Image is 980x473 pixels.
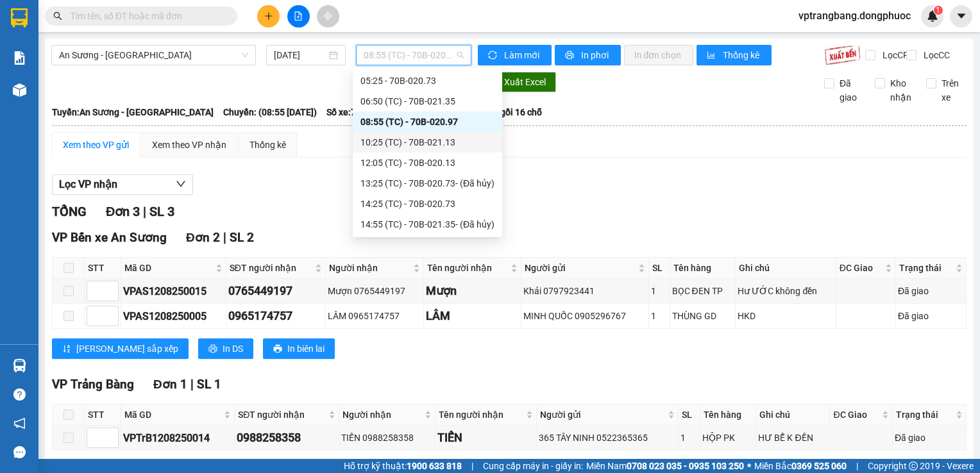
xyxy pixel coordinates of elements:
[523,284,647,298] div: Khải 0797923441
[235,426,339,451] td: 0988258358
[208,344,217,354] span: printer
[328,309,421,323] div: LÂM 0965174757
[342,408,422,422] span: Người nhận
[627,461,744,471] strong: 0708 023 035 - 0935 103 250
[649,258,670,279] th: SL
[898,284,964,298] div: Đã giao
[52,174,193,195] button: Lọc VP nhận
[896,408,953,422] span: Trạng thái
[565,51,576,61] span: printer
[824,45,861,65] img: 9k=
[85,404,121,426] th: STT
[249,138,286,152] div: Thống kê
[223,230,226,245] span: |
[11,8,28,28] img: logo-vxr
[758,431,827,445] div: HƯ BỂ K ĐỀN
[738,309,833,323] div: HKD
[483,459,583,473] span: Cung cấp máy in - giấy in:
[426,307,519,325] div: LÂM
[791,461,847,471] strong: 0369 525 060
[63,138,129,152] div: Xem theo VP gửi
[344,459,462,473] span: Hỗ trợ kỹ thuật:
[540,408,665,422] span: Người gửi
[364,46,464,65] span: 08:55 (TC) - 70B-020.97
[899,261,953,275] span: Trạng thái
[360,197,494,211] div: 14:25 (TC) - 70B-020.73
[918,48,952,62] span: Lọc CC
[85,258,121,279] th: STT
[62,344,71,354] span: sort-ascending
[702,431,754,445] div: HỘP PK
[230,230,254,245] span: SL 2
[317,5,339,28] button: aim
[840,261,883,275] span: ĐC Giao
[13,83,26,97] img: warehouse-icon
[152,138,226,152] div: Xem theo VP nhận
[670,258,736,279] th: Tên hàng
[723,48,761,62] span: Thống kê
[53,12,62,21] span: search
[294,12,303,21] span: file-add
[788,8,921,24] span: vptrangbang.dongphuoc
[754,459,847,473] span: Miền Bắc
[153,377,187,392] span: Đơn 1
[555,45,621,65] button: printerIn phơi
[360,74,494,88] div: 05:25 - 70B-020.73
[909,461,918,470] span: copyright
[504,48,541,62] span: Làm mới
[76,342,178,356] span: [PERSON_NAME] sắp xếp
[427,261,508,275] span: Tên người nhận
[230,261,312,275] span: SĐT người nhận
[936,6,940,15] span: 1
[738,284,833,298] div: Hư ƯỚC không đền
[898,309,964,323] div: Đã giao
[124,408,221,422] span: Mã GD
[586,459,744,473] span: Miền Nam
[581,48,611,62] span: In phơi
[13,446,26,458] span: message
[52,230,167,245] span: VP Bến xe An Sương
[329,261,410,275] span: Người nhận
[927,10,938,22] img: icon-new-feature
[360,94,494,108] div: 06:50 (TC) - 70B-021.35
[360,176,494,190] div: 13:25 (TC) - 70B-020.73 - (Đã hủy)
[679,404,700,426] th: SL
[52,377,134,392] span: VP Trảng Bàng
[680,431,698,445] div: 1
[190,377,194,392] span: |
[736,258,836,279] th: Ghi chú
[480,72,556,92] button: downloadXuất Excel
[834,76,865,104] span: Đã giao
[525,261,636,275] span: Người gửi
[437,429,535,447] div: TIẾN
[13,359,26,372] img: warehouse-icon
[223,105,317,119] span: Chuyến: (08:55 [DATE])
[143,204,146,219] span: |
[52,338,189,359] button: sort-ascending[PERSON_NAME] sắp xếp
[624,45,694,65] button: In đơn chọn
[123,308,224,324] div: VPAS1208250005
[13,417,26,429] span: notification
[124,261,213,275] span: Mã GD
[488,51,499,61] span: sync
[478,45,552,65] button: syncLàm mới
[13,51,26,65] img: solution-icon
[539,431,676,445] div: 365 TÂY NINH 0522365365
[877,48,911,62] span: Lọc CR
[471,459,473,473] span: |
[672,284,734,298] div: BỌC ĐEN TP
[328,284,421,298] div: Mượn 0765449197
[424,304,521,329] td: LÂM
[123,283,224,299] div: VPAS1208250015
[176,179,186,189] span: down
[700,404,756,426] th: Tên hàng
[651,309,667,323] div: 1
[226,279,326,304] td: 0765449197
[672,309,734,323] div: THÙNG GD
[435,426,537,451] td: TIẾN
[523,309,647,323] div: MINH QUỐC 0905296767
[756,404,830,426] th: Ghi chú
[287,5,310,28] button: file-add
[407,461,462,471] strong: 1900 633 818
[197,377,221,392] span: SL 1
